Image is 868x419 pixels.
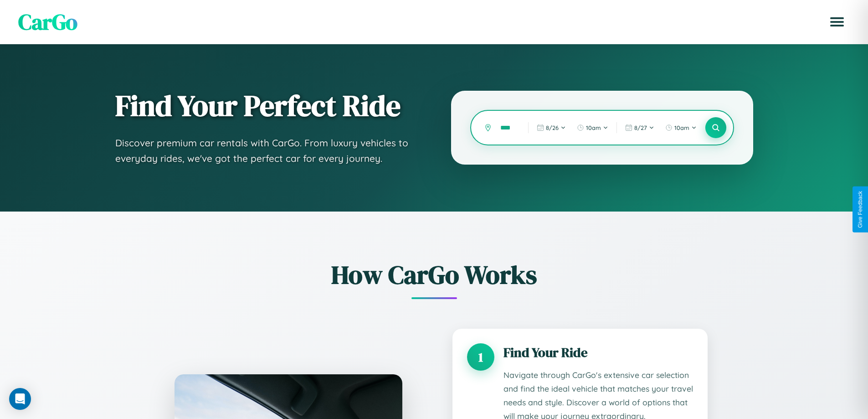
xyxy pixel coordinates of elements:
[621,120,659,135] button: 8/27
[467,343,494,371] div: 1
[503,343,693,362] h3: Find Your Ride
[634,124,647,131] span: 8 / 27
[9,388,31,410] div: Open Intercom Messenger
[161,257,708,292] h2: How CarGo Works
[546,124,559,131] span: 8 / 26
[674,124,689,131] span: 10am
[115,90,415,122] h1: Find Your Perfect Ride
[824,9,850,35] button: Open menu
[532,120,570,135] button: 8/26
[115,135,415,166] p: Discover premium car rentals with CarGo. From luxury vehicles to everyday rides, we've got the pe...
[661,120,701,135] button: 10am
[586,124,601,131] span: 10am
[18,7,77,37] span: CarGo
[572,120,613,135] button: 10am
[857,191,863,228] div: Give Feedback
